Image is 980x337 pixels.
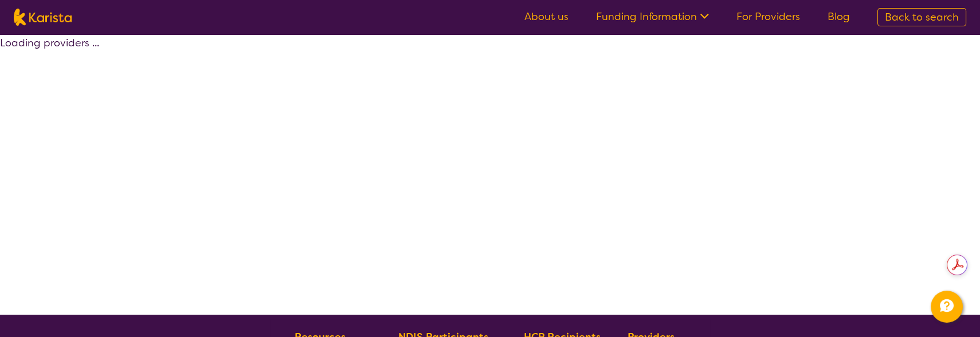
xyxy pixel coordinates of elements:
a: For Providers [736,10,800,23]
button: Channel Menu [931,291,963,323]
a: About us [524,10,569,23]
span: Back to search [885,10,959,24]
a: Funding Information [596,10,709,23]
a: Blog [828,10,850,23]
img: Karista logo [14,9,72,26]
a: Back to search [877,8,966,26]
